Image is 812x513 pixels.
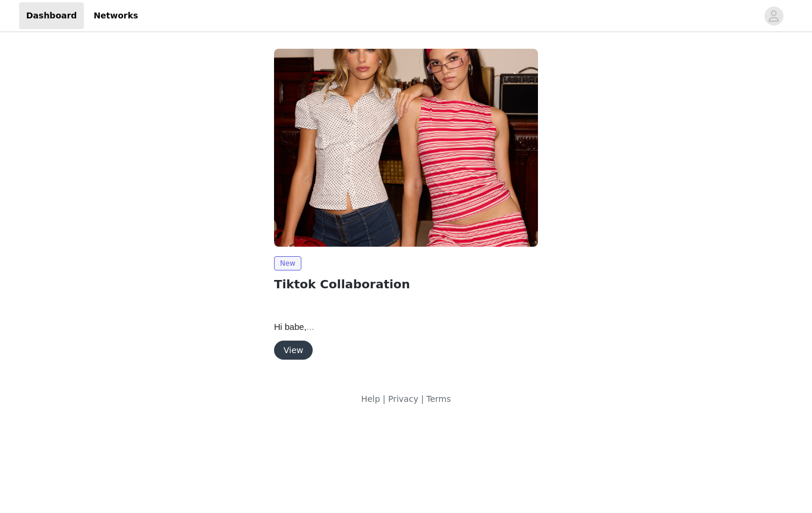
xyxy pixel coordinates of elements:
button: View [274,341,313,360]
h2: Tiktok Collaboration [274,275,538,293]
a: Dashboard [19,2,84,29]
img: Edikted [274,49,538,247]
a: Networks [86,2,145,29]
a: Help [361,394,380,404]
div: avatar [768,7,779,26]
span: | [421,394,424,404]
a: View [274,346,313,355]
span: New [274,256,301,270]
a: Terms [426,394,451,404]
span: Hi babe, [274,322,314,332]
span: | [383,394,386,404]
a: Privacy [388,394,418,404]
